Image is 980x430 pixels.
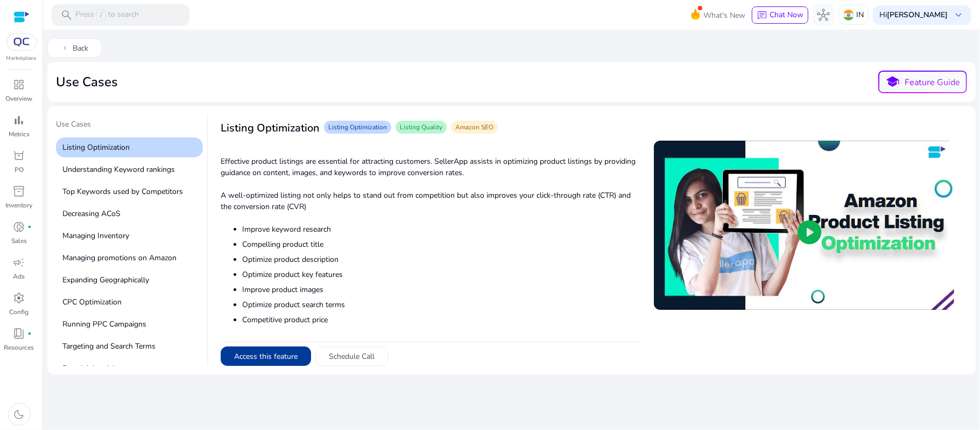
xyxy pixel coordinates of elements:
[879,11,948,19] p: Hi
[885,74,901,90] span: school
[13,114,26,127] span: bar_chart
[96,9,106,21] span: /
[60,9,73,22] span: search
[56,270,203,290] p: Expanding Geographically
[56,292,203,312] p: CPC Optimization
[28,225,32,229] span: fiber_manual_record
[328,123,387,131] span: Listing Optimization
[56,182,203,202] p: Top Keywords used by Competitors
[242,299,641,310] li: Optimize product search terms
[6,200,33,210] p: Inventory
[654,141,954,310] img: sddefault.jpg
[887,10,948,20] b: [PERSON_NAME]
[10,307,29,317] p: Config
[242,314,641,325] li: Competitive product price
[843,10,854,20] img: in.svg
[56,226,203,246] p: Managing Inventory
[13,220,26,233] span: donut_small
[13,78,26,91] span: dashboard
[13,408,26,421] span: dark_mode
[56,336,203,356] p: Targeting and Search Terms
[56,204,203,224] p: Decreasing ACoS
[757,10,767,21] span: chat
[221,156,641,178] p: Effective product listings are essential for attracting customers. SellerApp assists in optimizin...
[400,123,442,131] span: Listing Quality
[315,346,388,366] button: Schedule Call
[242,239,641,250] li: Compelling product title
[56,137,203,157] p: Listing Optimization
[56,119,203,134] p: Use Cases
[13,292,26,304] span: settings
[56,159,203,179] p: Understanding Keyword rankings
[47,38,102,58] button: chevron_leftBack
[13,256,26,269] span: campaign
[13,149,26,162] span: orders
[242,284,641,295] li: Improve product images
[794,217,824,247] span: play_circle
[11,236,27,246] p: Sales
[770,10,803,20] span: Chat Now
[905,76,961,89] p: Feature Guide
[9,129,30,139] p: Metrics
[61,44,69,52] span: chevron_left
[56,358,203,378] p: Brand Advertising
[15,165,24,175] p: PO
[221,122,320,135] h3: Listing Optimization
[878,71,967,93] button: schoolFeature Guide
[952,9,965,22] span: keyboard_arrow_down
[28,331,32,336] span: fiber_manual_record
[221,346,311,366] button: Access this feature
[6,94,33,103] p: Overview
[6,54,37,63] p: Marketplace
[13,327,26,340] span: book_4
[242,254,641,265] li: Optimize product description
[752,6,808,24] button: chatChat Now
[242,224,641,235] li: Improve keyword research
[817,9,830,22] span: hub
[221,190,641,212] p: A well-optimized listing not only helps to stand out from competition but also improves your clic...
[12,38,31,46] img: QC-logo.svg
[13,185,26,198] span: inventory_2
[56,314,203,334] p: Running PPC Campaigns
[242,269,641,280] li: Optimize product key features
[4,343,34,352] p: Resources
[56,74,118,90] h2: Use Cases
[75,9,139,21] p: Press to search
[13,272,25,281] p: Ads
[56,248,203,268] p: Managing promotions on Amazon
[856,5,864,24] p: IN
[813,4,834,26] button: hub
[455,123,493,131] span: Amazon SEO
[703,6,745,25] span: What's New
